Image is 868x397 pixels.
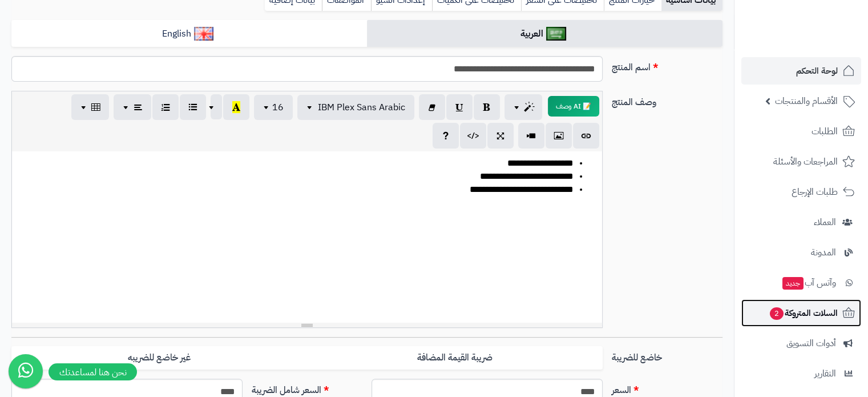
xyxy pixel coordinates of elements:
[773,154,838,170] span: المراجعات والأسئلة
[546,27,566,41] img: العربية
[254,95,293,120] button: 16
[607,56,727,74] label: اسم المنتج
[796,63,838,79] span: لوحة التحكم
[318,101,405,114] span: IBM Plex Sans Arabic
[741,299,861,327] a: السلات المتروكة2
[247,379,367,397] label: السعر شامل الضريبة
[741,57,861,85] a: لوحة التحكم
[11,346,307,370] label: غير خاضع للضريبه
[769,305,838,321] span: السلات المتروكة
[770,307,784,320] span: 2
[741,269,861,296] a: وآتس آبجديد
[297,95,414,120] button: IBM Plex Sans Arabic
[307,346,603,370] label: ضريبة القيمة المضافة
[607,379,727,397] label: السعر
[812,123,838,139] span: الطلبات
[741,239,861,266] a: المدونة
[781,275,836,291] span: وآتس آب
[741,148,861,175] a: المراجعات والأسئلة
[741,360,861,387] a: التقارير
[607,346,727,364] label: خاضع للضريبة
[741,208,861,236] a: العملاء
[194,27,214,41] img: English
[607,91,727,109] label: وصف المنتج
[367,20,722,48] a: العربية
[814,214,836,230] span: العملاء
[272,101,284,114] span: 16
[811,244,836,260] span: المدونة
[775,93,838,109] span: الأقسام والمنتجات
[741,178,861,206] a: طلبات الإرجاع
[11,20,367,48] a: English
[814,366,836,382] span: التقارير
[548,96,599,117] button: 📝 AI وصف
[786,335,836,351] span: أدوات التسويق
[792,184,838,200] span: طلبات الإرجاع
[741,118,861,145] a: الطلبات
[741,330,861,357] a: أدوات التسويق
[782,277,804,290] span: جديد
